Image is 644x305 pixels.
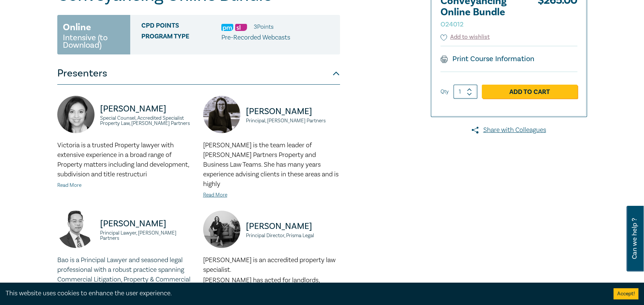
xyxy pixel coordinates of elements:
div: This website uses cookies to enhance the user experience. [6,289,602,298]
p: [PERSON_NAME] [246,220,340,232]
img: https://s3.ap-southeast-2.amazonaws.com/leo-cussen-store-production-content/Contacts/Anastasia%20... [203,211,240,248]
span: Program type [141,33,221,43]
a: Read More [57,182,81,189]
img: https://s3.ap-southeast-2.amazonaws.com/leo-cussen-store-production-content/Contacts/Bao%20Ngo/Ba... [57,211,94,248]
span: [PERSON_NAME] has acted for landlords, tenants, major banks, [PERSON_NAME] [203,276,320,294]
span: [PERSON_NAME] is an accredited property law specialist. [203,256,336,274]
small: Intensive (to Download) [63,34,125,49]
button: Accept cookies [613,288,638,299]
h3: Online [63,21,91,34]
small: Principal, [PERSON_NAME] Partners [246,118,340,123]
p: [PERSON_NAME] [100,103,194,115]
small: Special Counsel, Accredited Specialist Property Law, [PERSON_NAME] Partners [100,116,194,126]
small: Principal Lawyer, [PERSON_NAME] Partners [100,230,194,241]
label: Qty [440,88,449,96]
img: https://s3.ap-southeast-2.amazonaws.com/leo-cussen-store-production-content/Contacts/Victoria%20A... [57,96,94,133]
button: Presenters [57,62,340,85]
span: Can we help ? [631,210,638,267]
span: Victoria is a trusted Property lawyer with extensive experience in a broad range of Property matt... [57,141,189,179]
a: Share with Colleagues [431,125,587,135]
p: [PERSON_NAME] [100,218,194,230]
span: [PERSON_NAME] is the team leader of [PERSON_NAME] Partners Property and Business Law Teams. She h... [203,141,339,188]
span: CPD Points [141,22,221,32]
a: Read More [203,192,227,198]
img: Substantive Law [235,24,247,31]
button: Add to wishlist [440,33,490,41]
a: Print Course Information [440,54,535,64]
input: 1 [454,85,477,99]
p: [PERSON_NAME] [246,106,340,117]
p: Bao is a Principal Lawyer and seasoned legal professional with a robust practice spanning Commerc... [57,255,194,304]
li: 3 Point s [254,22,273,32]
small: Principal Director, Prisma Legal [246,233,340,238]
img: https://s3.ap-southeast-2.amazonaws.com/leo-cussen-store-production-content/Contacts/Julie%20Maxf... [203,96,240,133]
small: O24012 [440,20,464,29]
a: Add to Cart [482,85,577,99]
img: Practice Management & Business Skills [221,24,233,31]
p: Pre-Recorded Webcasts [221,33,290,43]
